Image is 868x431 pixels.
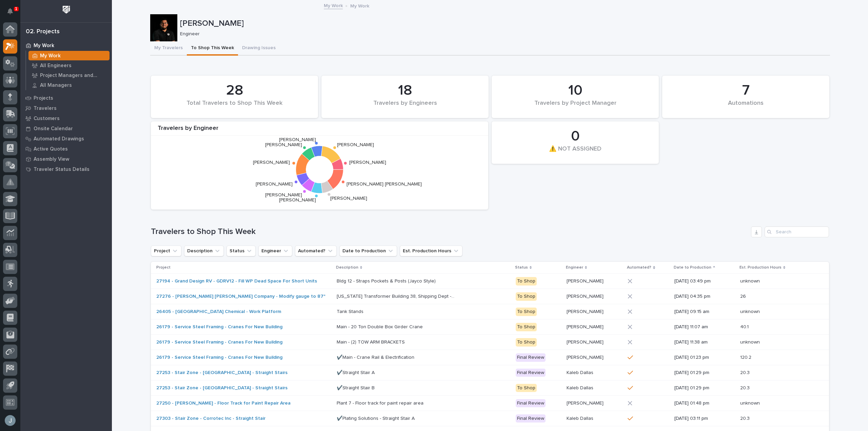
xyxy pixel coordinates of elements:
[151,289,829,304] tr: 27276 - [PERSON_NAME] [PERSON_NAME] Company - Modify gauge to 87" [US_STATE] Transformer Building...
[337,353,416,360] p: ✔️Main - Crane Rail & Electrification
[156,309,281,315] a: 26405 - [GEOGRAPHIC_DATA] Chemical - Work Platform
[337,292,457,299] p: Virginia Transformer Building 38, Shipping Dept - Modify hoist gauge from 78" to 87"
[347,182,422,187] text: [PERSON_NAME] [PERSON_NAME]
[20,123,112,134] a: Onsite Calendar
[337,414,416,422] p: ✔️Plating Solutions - Straight Stair A
[740,277,761,284] p: unknown
[516,353,546,362] div: Final Review
[34,146,68,152] p: Active Quotes
[516,414,546,423] div: Final Review
[516,399,546,408] div: Final Review
[40,53,61,59] p: My Work
[156,385,288,391] a: 27253 - Stair Zone - [GEOGRAPHIC_DATA] - Straight Stairs
[740,323,750,330] p: 40.1
[279,198,316,203] text: [PERSON_NAME]
[180,31,825,37] p: Engineer
[336,264,358,271] p: Description
[256,182,293,187] text: [PERSON_NAME]
[151,246,181,256] button: Project
[151,319,829,335] tr: 26179 - Service Steel Framing - Cranes For New Building Main - 20 Ton Double Box Girder CraneMain...
[279,137,316,142] text: [PERSON_NAME]
[516,369,546,377] div: Final Review
[34,95,53,101] p: Projects
[674,294,735,299] p: [DATE] 04:35 pm
[295,246,337,256] button: Automated?
[34,136,84,142] p: Automated Drawings
[34,126,73,132] p: Onsite Calendar
[674,82,818,99] div: 7
[567,308,605,315] p: [PERSON_NAME]
[739,264,782,271] p: Est. Production Hours
[740,338,761,345] p: unknown
[26,61,112,70] a: All Engineers
[349,160,386,165] text: [PERSON_NAME]
[674,370,735,376] p: [DATE] 01:29 pm
[503,82,647,99] div: 10
[567,369,595,376] p: Kaleb Dallas
[26,51,112,60] a: My Work
[337,142,374,147] text: [PERSON_NAME]
[8,8,17,19] div: Notifications1
[151,396,829,411] tr: 27250 - [PERSON_NAME] - Floor Track for Paint Repair Area Plant 7 - Floor track for paint repair ...
[20,154,112,164] a: Assembly View
[503,100,647,114] div: Travelers by Project Manager
[20,164,112,174] a: Traveler Status Details
[516,323,537,331] div: To Shop
[156,294,325,299] a: 27276 - [PERSON_NAME] [PERSON_NAME] Company - Modify gauge to 87"
[674,400,735,406] p: [DATE] 01:48 pm
[20,103,112,113] a: Travelers
[151,274,829,289] tr: 27194 - Grand Design RV - GDRV12 - Fill WP Dead Space For Short Units Bldg 12 - Straps Pockets & ...
[674,264,711,271] p: Date to Production
[20,134,112,144] a: Automated Drawings
[238,41,280,56] button: Drawing Issues
[350,2,369,9] p: My Work
[503,145,647,160] div: ⚠️ NOT ASSIGNED
[151,304,829,319] tr: 26405 - [GEOGRAPHIC_DATA] Chemical - Work Platform Tank StandsTank Stands To Shop[PERSON_NAME][PE...
[339,246,397,256] button: Date to Production
[740,308,761,315] p: unknown
[674,100,818,114] div: Automations
[516,292,537,301] div: To Shop
[516,384,537,392] div: To Shop
[156,324,282,330] a: 26179 - Service Steel Framing - Cranes For New Building
[20,40,112,51] a: My Work
[34,116,60,122] p: Customers
[265,193,302,197] text: [PERSON_NAME]
[258,246,292,256] button: Engineer
[740,399,761,406] p: unknown
[337,323,424,330] p: Main - 20 Ton Double Box Girder Crane
[330,196,367,201] text: [PERSON_NAME]
[151,335,829,350] tr: 26179 - Service Steel Framing - Cranes For New Building Main - (2) TOW ARM BRACKETSMain - (2) TOW...
[765,227,829,237] div: Search
[567,338,605,345] p: [PERSON_NAME]
[567,399,605,406] p: [PERSON_NAME]
[503,128,647,145] div: 0
[740,292,747,299] p: 26
[151,365,829,380] tr: 27253 - Stair Zone - [GEOGRAPHIC_DATA] - Straight Stairs ✔️Straight Stair A✔️Straight Stair A Fin...
[3,413,17,428] button: users-avatar
[627,264,651,271] p: Automated?
[20,144,112,154] a: Active Quotes
[740,369,751,376] p: 20.3
[20,93,112,103] a: Projects
[151,350,829,365] tr: 26179 - Service Steel Framing - Cranes For New Building ✔️Main - Crane Rail & Electrification✔️Ma...
[156,416,265,422] a: 27303 - Stair Zone - Corrotec Inc - Straight Stair
[187,41,238,56] button: To Shop This Week
[740,384,751,391] p: 20.3
[337,277,437,284] p: Bldg 12 - Straps Pockets & Posts (Jayco Style)
[162,82,307,99] div: 28
[566,264,583,271] p: Engineer
[26,28,60,36] div: 02. Projects
[150,41,187,56] button: My Travelers
[156,355,282,360] a: 26179 - Service Steel Framing - Cranes For New Building
[156,339,282,345] a: 26179 - Service Steel Framing - Cranes For New Building
[333,100,477,114] div: Travelers by Engineers
[26,80,112,90] a: All Managers
[337,308,365,315] p: Tank Stands
[333,82,477,99] div: 18
[567,353,605,360] p: [PERSON_NAME]
[34,43,54,49] p: My Work
[226,246,256,256] button: Status
[60,3,73,16] img: Workspace Logo
[740,353,753,360] p: 120.2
